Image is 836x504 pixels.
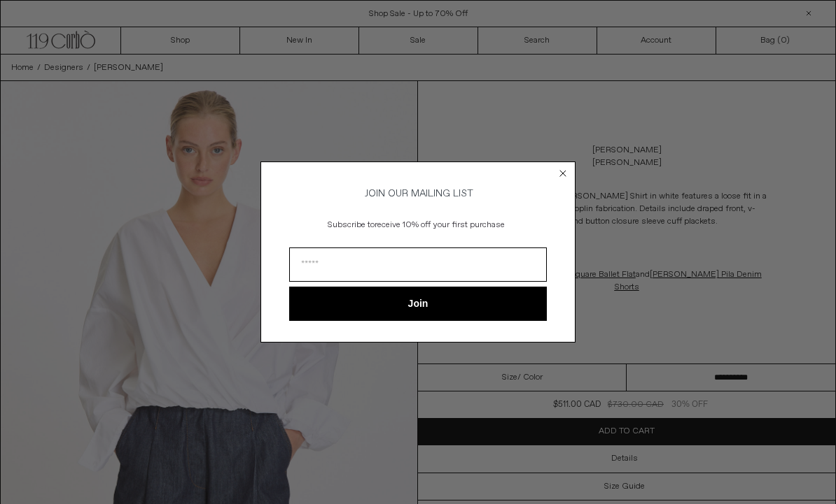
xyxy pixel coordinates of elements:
button: Join [289,287,547,321]
span: receive 10% off your first purchase [375,219,505,231]
input: Email [289,247,547,282]
span: JOIN OUR MAILING LIST [363,187,473,200]
button: Close dialog [556,166,570,180]
span: Subscribe to [328,219,375,231]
